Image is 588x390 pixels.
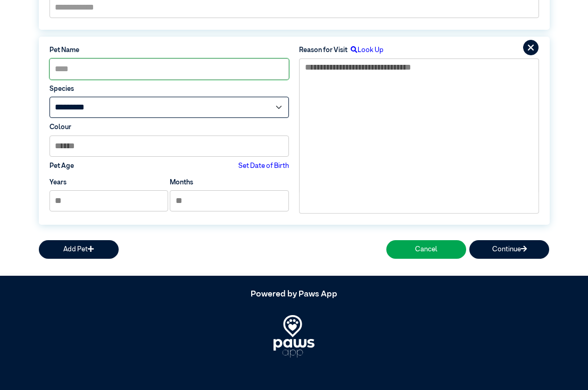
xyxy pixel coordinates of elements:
[238,161,289,171] label: Set Date of Birth
[386,240,466,259] button: Cancel
[49,177,67,188] label: Years
[469,240,549,259] button: Continue
[49,161,74,171] label: Pet Age
[274,315,314,358] img: PawsApp
[49,45,289,55] label: Pet Name
[39,240,119,259] button: Add Pet
[49,84,289,94] label: Species
[347,45,384,55] label: Look Up
[39,290,550,300] h5: Powered by Paws App
[170,177,193,188] label: Months
[299,45,347,55] label: Reason for Visit
[49,122,289,132] label: Colour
